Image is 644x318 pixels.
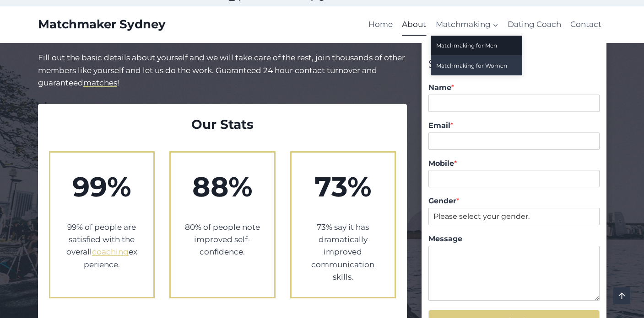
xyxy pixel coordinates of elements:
[428,234,599,244] label: Message
[49,115,396,134] h2: Our Stats
[613,287,630,304] a: Scroll to top
[64,221,140,271] p: 99% of people are satisfied with the overall experience.
[431,36,522,55] a: Matchmaking for Men
[428,83,599,93] label: Name
[428,170,599,187] input: Mobile
[184,221,260,259] p: 80% of people note improved self-confidence.
[428,121,599,131] label: Email
[503,14,566,36] a: Dating Coach
[364,14,606,36] nav: Primary
[38,17,166,32] a: Matchmaker Sydney
[428,159,599,169] label: Mobile
[364,14,397,36] a: Home
[431,14,503,36] button: Child menu of Matchmaking
[83,78,117,87] a: matches
[428,55,599,74] div: Start Dating
[38,52,407,89] p: Fill out the basic details about yourself and we will take care of the rest, join thousands of ot...
[184,166,260,207] h2: 88%
[305,221,381,283] p: 73% say it has dramatically improved communication skills.
[92,247,129,256] a: coaching
[431,56,522,75] a: Matchmaking for Women
[64,166,140,207] h1: 99%
[428,196,599,206] label: Gender
[305,166,381,207] h2: 73%
[566,14,606,36] a: Contact
[397,14,431,36] a: About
